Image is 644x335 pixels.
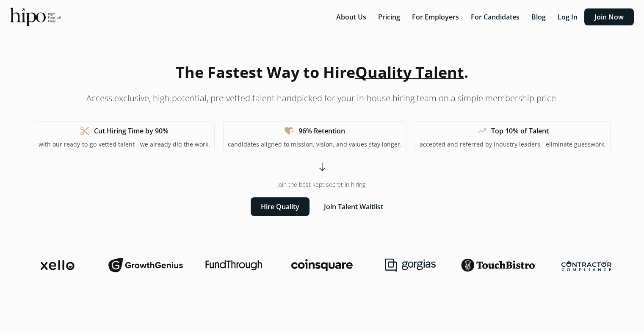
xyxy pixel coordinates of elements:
[491,126,549,136] h1: Top 10% of Talent
[108,257,183,274] img: growthgenius-logo
[584,8,634,25] button: Join Now
[385,258,436,272] img: gorgias-logo
[373,8,405,25] button: Pricing
[584,12,634,22] a: Join Now
[407,8,464,25] button: For Employers
[94,126,169,136] h1: Cut Hiring Time by 90%
[561,259,611,271] img: contractor-compliance-logo
[461,258,536,272] img: touchbistro-logo
[373,12,407,22] a: Pricing
[314,197,393,216] button: Join Talent Waitlist
[86,92,558,104] p: Access exclusive, high-potential, pre-vetted talent handpicked for your in-house hiring team on a...
[553,8,583,25] button: Log In
[228,140,402,149] p: candidates aligned to mission, vision, and values stay longer.
[477,126,487,136] span: trending_up
[291,259,352,271] img: coinsquare-logo
[553,12,584,22] a: Log In
[10,8,61,26] img: official-logo
[466,8,525,25] button: For Candidates
[526,8,551,25] button: Blog
[41,260,75,270] img: xello-logo
[466,12,526,22] a: For Candidates
[299,126,345,136] h1: 96% Retention
[331,8,371,25] button: About Us
[277,180,367,189] span: Join the best kept secret in hiring.
[317,162,327,172] span: arrow_cool_down
[39,140,210,149] p: with our ready-to-go-vetted talent - we already did the work.
[176,61,468,84] h1: The Fastest Way to Hire .
[80,126,90,136] span: content_cut
[526,12,553,22] a: Blog
[420,140,606,149] p: accepted and referred by industry leaders - eliminate guesswork.
[331,12,373,22] a: About Us
[407,12,466,22] a: For Employers
[355,62,464,83] span: Quality Talent
[284,126,294,136] span: heart_check
[205,260,262,270] img: fundthrough-logo
[251,197,310,216] button: Hire Quality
